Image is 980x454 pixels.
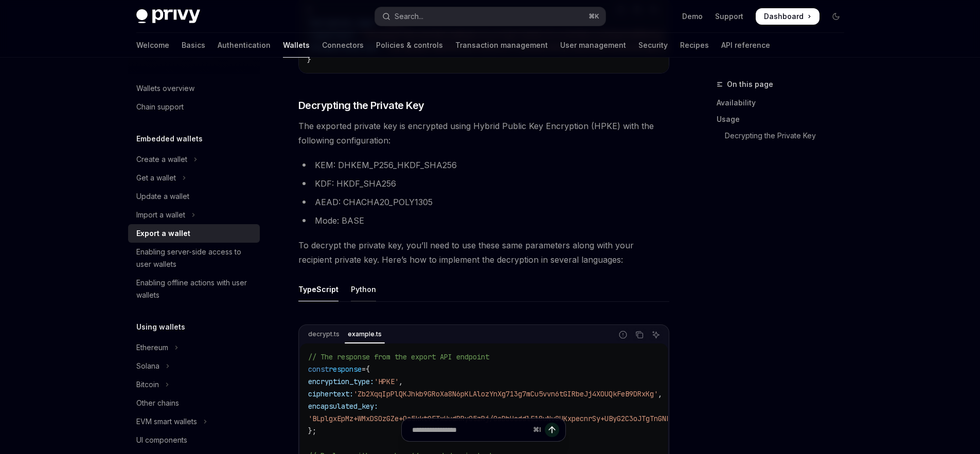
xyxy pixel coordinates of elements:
a: Export a wallet [128,224,260,243]
button: Toggle Solana section [128,357,260,375]
a: Availability [717,95,852,111]
div: Bitcoin [136,378,159,391]
div: Python [351,277,376,301]
button: Ask AI [649,328,663,341]
a: Transaction management [455,33,548,58]
span: response [329,365,362,374]
div: TypeScript [298,277,338,301]
a: Usage [717,111,852,128]
button: Toggle Ethereum section [128,338,260,357]
span: On this page [727,78,773,90]
span: 'HPKE' [374,377,399,386]
img: dark logo [136,9,200,24]
a: Demo [682,11,703,22]
span: } [307,55,311,64]
a: UI components [128,431,260,449]
span: , [399,377,403,386]
button: Toggle dark mode [828,8,844,25]
span: encryption_type: [308,377,374,386]
span: const [308,365,329,374]
a: Recipes [680,33,709,58]
button: Copy the contents from the code block [633,328,646,341]
span: // The response from the export API endpoint [308,352,489,361]
a: Enabling server-side access to user wallets [128,243,260,274]
div: Enabling offline actions with user wallets [136,277,254,301]
div: Create a wallet [136,153,187,166]
div: Chain support [136,101,184,113]
button: Toggle Bitcoin section [128,375,260,394]
div: Other chains [136,397,179,409]
div: Get a wallet [136,172,176,184]
div: Ethereum [136,341,168,354]
a: Connectors [322,33,364,58]
li: KEM: DHKEM_P256_HKDF_SHA256 [298,158,669,172]
div: Import a wallet [136,209,185,221]
span: ⌘ K [589,12,599,21]
span: ciphertext: [308,389,353,398]
div: UI components [136,434,187,446]
div: Export a wallet [136,227,190,240]
div: Search... [395,10,423,23]
button: Send message [545,423,559,437]
a: Update a wallet [128,187,260,206]
button: Toggle Create a wallet section [128,150,260,169]
button: Open search [375,7,605,26]
h5: Using wallets [136,321,185,333]
span: = [362,365,366,374]
div: EVM smart wallets [136,415,197,428]
button: Toggle Get a wallet section [128,169,260,187]
a: Decrypting the Private Key [717,128,852,144]
a: Dashboard [756,8,819,25]
span: { [366,365,370,374]
div: Wallets overview [136,82,194,95]
span: encapsulated_key: [308,402,378,411]
a: Chain support [128,98,260,116]
a: Wallets overview [128,79,260,98]
span: Dashboard [764,11,804,22]
span: To decrypt the private key, you’ll need to use these same parameters along with your recipient pr... [298,238,669,267]
li: Mode: BASE [298,213,669,228]
li: AEAD: CHACHA20_POLY1305 [298,195,669,209]
div: decrypt.ts [305,328,343,340]
span: The exported private key is encrypted using Hybrid Public Key Encryption (HPKE) with the followin... [298,119,669,148]
span: 'BLplgxEpMz+WMxDSOzGZe+Oa5kkt9FTxUudRRyO5zRj/OaDbUaddlE18uNv8UKxpecnrSy+UByG2C3oJTgTnGNk=' [308,414,679,423]
a: Security [638,33,668,58]
div: example.ts [345,328,385,340]
h5: Embedded wallets [136,133,203,145]
button: Report incorrect code [616,328,630,341]
span: , [658,389,662,398]
div: Solana [136,360,159,372]
a: Wallets [283,33,310,58]
a: Authentication [218,33,271,58]
a: Basics [182,33,205,58]
button: Toggle EVM smart wallets section [128,412,260,431]
span: Decrypting the Private Key [298,98,424,113]
div: Enabling server-side access to user wallets [136,246,254,270]
li: KDF: HKDF_SHA256 [298,176,669,191]
span: 'Zb2XqqIpPlQKJhkb9GRoXa8N6pKLAlozYnXg713g7mCu5vvn6tGIRbeJj4XOUQkFeB9DRxKg' [353,389,658,398]
a: Welcome [136,33,169,58]
a: Enabling offline actions with user wallets [128,274,260,304]
a: Policies & controls [376,33,443,58]
button: Toggle Import a wallet section [128,206,260,224]
input: Ask a question... [412,419,529,441]
a: Other chains [128,394,260,412]
div: Update a wallet [136,190,189,203]
a: Support [715,11,743,22]
a: User management [560,33,626,58]
a: API reference [721,33,770,58]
